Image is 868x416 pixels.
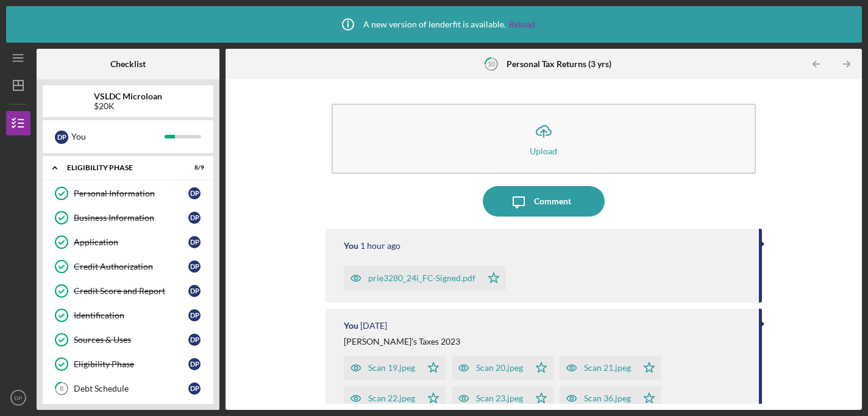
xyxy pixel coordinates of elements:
[188,334,201,346] div: D P
[74,213,188,223] div: Business Information
[110,59,146,69] b: Checklist
[488,60,496,68] tspan: 10
[360,241,400,251] time: 2025-08-12 00:29
[188,212,201,224] div: D P
[188,236,201,248] div: D P
[332,104,756,174] button: Upload
[74,310,188,320] div: Identification
[74,237,188,247] div: Application
[74,286,188,296] div: Credit Score and Report
[14,395,22,401] text: DP
[55,131,68,144] div: D P
[67,164,174,171] div: Eligibility Phase
[344,356,446,380] button: Scan 19.jpeg
[344,241,358,251] div: You
[360,321,387,331] time: 2025-08-08 17:50
[49,352,207,376] a: Eligibility PhaseDP
[333,9,535,40] div: A new version of lenderfit is available.
[483,186,605,217] button: Comment
[507,59,611,69] b: Personal Tax Returns (3 yrs)
[60,385,63,393] tspan: 8
[452,386,553,411] button: Scan 23.jpeg
[49,303,207,328] a: IdentificationDP
[74,335,188,345] div: Sources & Uses
[188,382,201,395] div: D P
[584,393,631,403] div: Scan 36.jpeg
[368,363,415,373] div: Scan 19.jpeg
[71,126,165,147] div: You
[530,146,557,156] div: Upload
[534,186,571,217] div: Comment
[74,188,188,198] div: Personal Information
[188,358,201,370] div: D P
[368,393,415,403] div: Scan 22.jpeg
[94,91,162,101] b: VSLDC Microloan
[344,386,446,411] button: Scan 22.jpeg
[560,386,661,411] button: Scan 36.jpeg
[452,356,553,380] button: Scan 20.jpeg
[188,309,201,321] div: D P
[49,328,207,352] a: Sources & UsesDP
[94,101,162,111] div: $20K
[49,279,207,303] a: Credit Score and ReportDP
[509,20,535,29] a: Reload
[188,260,201,273] div: D P
[344,266,506,290] button: prie3280_24i_FC-Signed.pdf
[74,384,188,393] div: Debt Schedule
[344,337,460,346] div: [PERSON_NAME]'s Taxes 2023
[49,254,207,279] a: Credit AuthorizationDP
[584,363,631,373] div: Scan 21.jpeg
[49,376,207,401] a: 8Debt ScheduleDP
[344,321,358,331] div: You
[74,262,188,271] div: Credit Authorization
[49,206,207,230] a: Business InformationDP
[188,187,201,199] div: D P
[182,164,204,171] div: 8 / 9
[49,230,207,254] a: ApplicationDP
[49,181,207,206] a: Personal InformationDP
[368,273,475,283] div: prie3280_24i_FC-Signed.pdf
[188,285,201,297] div: D P
[560,356,661,380] button: Scan 21.jpeg
[476,363,523,373] div: Scan 20.jpeg
[74,359,188,369] div: Eligibility Phase
[476,393,523,403] div: Scan 23.jpeg
[6,386,30,410] button: DP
